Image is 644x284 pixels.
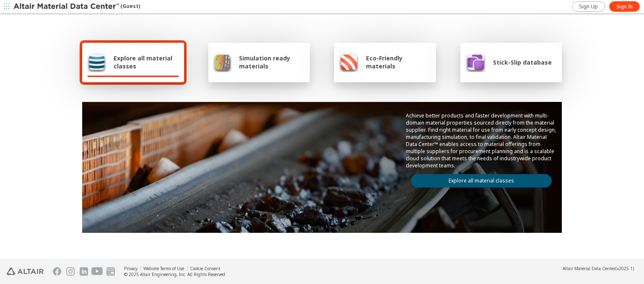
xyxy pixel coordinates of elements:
p: Achieve better products and faster development with multi-domain material properties sourced dire... [406,112,557,169]
a: Cookie Consent [190,266,221,271]
div: (Guest) [13,3,140,11]
span: Simulation ready materials [239,54,305,70]
span: Explore all material classes [114,54,179,70]
img: Explore all material classes [87,52,106,72]
div: (v2025.1) [563,266,634,271]
span: Eco-Friendly materials [366,54,431,70]
span: Sign In [616,3,633,10]
span: Altair Material Data Center [563,266,615,271]
div: © 2025 Altair Engineering, Inc. All Rights Reserved. [124,271,226,277]
img: Simulation ready materials [213,52,231,72]
a: Sign In [609,1,640,12]
img: Eco-Friendly materials [339,52,358,72]
img: Stick-Slip database [465,52,486,72]
span: Stick-Slip database [493,58,552,66]
img: Altair Material Data Center [13,3,120,11]
a: Explore all material classes [411,174,552,188]
span: Sign Up [579,3,598,10]
a: Website Terms of Use [143,266,184,271]
img: Altair Engineering [7,268,44,275]
a: Sign Up [572,1,605,12]
a: Privacy [124,266,138,271]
